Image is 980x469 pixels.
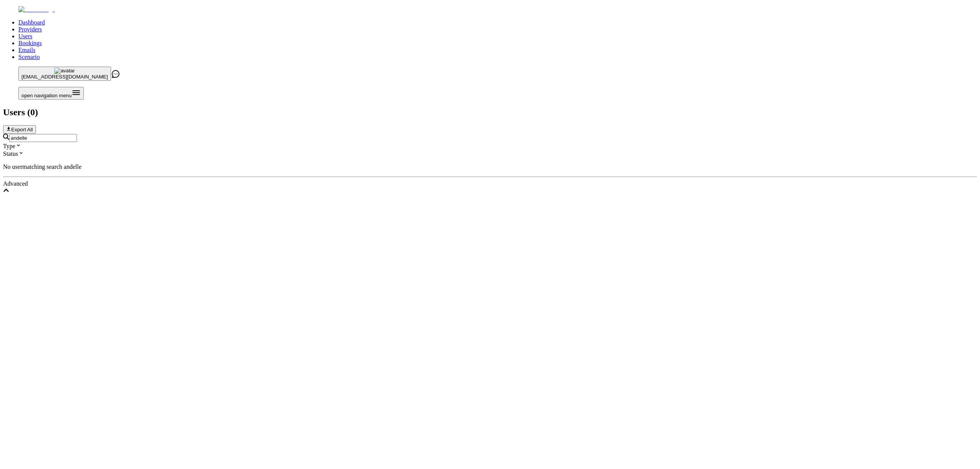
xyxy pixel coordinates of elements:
input: Search by email [9,134,77,142]
a: Users [18,33,32,39]
div: Type [3,142,977,150]
p: No user matching search andelle [3,163,977,170]
span: Advanced [3,180,28,187]
div: Status [3,150,977,157]
a: Emails [18,47,35,53]
a: Dashboard [18,19,45,26]
img: Fluum Logo [18,6,55,13]
button: Export All [3,125,36,134]
a: Bookings [18,40,42,46]
a: Scenario [18,54,40,60]
h2: Users ( 0 ) [3,107,977,118]
img: avatar [54,68,75,74]
button: avatar[EMAIL_ADDRESS][DOMAIN_NAME] [18,67,111,81]
button: Open menu [18,87,84,100]
a: Providers [18,26,42,33]
span: open navigation menu [21,93,72,98]
span: [EMAIL_ADDRESS][DOMAIN_NAME] [21,74,108,80]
